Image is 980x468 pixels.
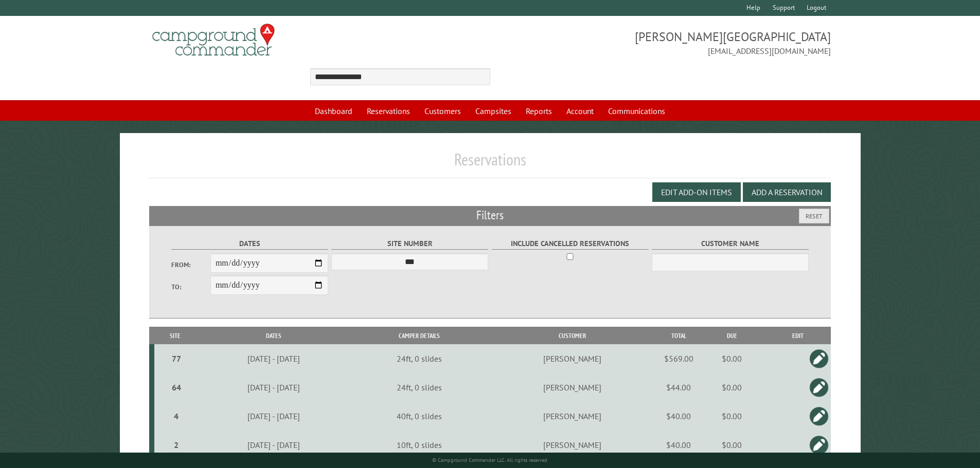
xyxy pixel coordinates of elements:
label: Site Number [331,238,488,250]
th: Camper Details [351,327,487,345]
td: $569.00 [658,344,699,373]
div: 4 [158,411,194,421]
td: 24ft, 0 slides [351,344,487,373]
a: Dashboard [309,101,359,121]
td: 40ft, 0 slides [351,402,487,430]
td: $40.00 [658,402,699,430]
div: [DATE] - [DATE] [198,353,350,364]
td: $0.00 [699,402,764,430]
div: [DATE] - [DATE] [198,382,350,392]
td: [PERSON_NAME] [487,402,658,430]
td: $0.00 [699,430,764,460]
th: Due [699,327,764,345]
small: © Campground Commander LLC. All rights reserved. [432,457,548,463]
div: 77 [158,353,194,364]
td: $40.00 [658,430,699,460]
th: Edit [764,327,831,345]
div: [DATE] - [DATE] [198,440,350,450]
img: Campground Commander [149,20,278,60]
label: To: [171,282,210,292]
td: $0.00 [699,344,764,373]
label: From: [171,260,210,270]
td: $0.00 [699,373,764,402]
div: 64 [158,382,194,392]
td: [PERSON_NAME] [487,373,658,402]
th: Site [154,327,196,345]
a: Reservations [361,101,416,121]
a: Reports [520,101,558,121]
button: Reset [799,209,829,223]
button: Add a Reservation [743,182,831,202]
h2: Filters [149,206,831,226]
td: $44.00 [658,373,699,402]
h1: Reservations [149,149,831,178]
div: 2 [158,440,194,450]
label: Dates [171,238,328,250]
a: Campsites [469,101,518,121]
label: Include Cancelled Reservations [492,238,649,250]
label: Customer Name [652,238,809,250]
a: Customers [418,101,467,121]
td: 10ft, 0 slides [351,430,487,460]
td: [PERSON_NAME] [487,344,658,373]
td: [PERSON_NAME] [487,430,658,460]
a: Communications [602,101,671,121]
td: 24ft, 0 slides [351,373,487,402]
th: Total [658,327,699,345]
span: [PERSON_NAME][GEOGRAPHIC_DATA] [EMAIL_ADDRESS][DOMAIN_NAME] [490,28,831,57]
button: Edit Add-on Items [652,182,741,202]
div: [DATE] - [DATE] [198,411,350,421]
th: Customer [487,327,658,345]
th: Dates [196,327,351,345]
a: Account [560,101,600,121]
